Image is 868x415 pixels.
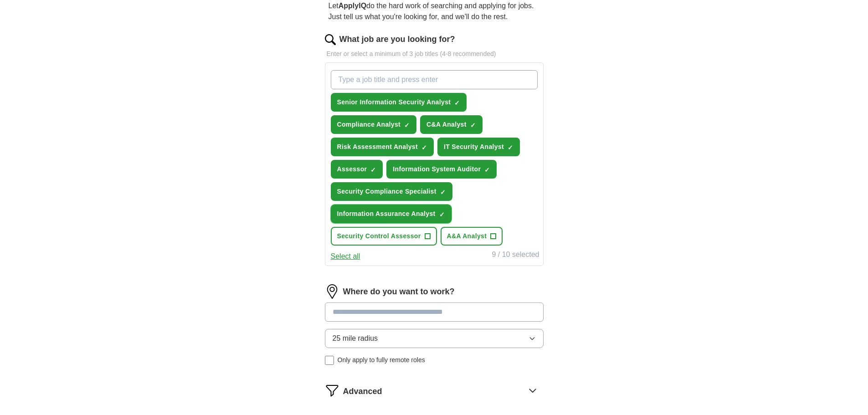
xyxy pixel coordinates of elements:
span: C&A Analyst [426,120,467,129]
span: Only apply to fully remote roles [338,355,425,365]
img: location.png [325,284,339,299]
span: ✓ [454,99,460,107]
button: Select all [331,251,360,262]
button: Information System Auditor✓ [386,160,497,179]
span: ✓ [484,166,490,174]
strong: ApplyIQ [339,2,366,10]
span: ✓ [370,166,376,174]
img: filter [325,383,339,398]
span: IT Security Analyst [444,142,504,152]
span: Security Compliance Specialist [337,187,437,196]
div: 9 / 10 selected [492,249,539,262]
span: Advanced [343,385,382,398]
span: ✓ [470,122,476,129]
label: Where do you want to work? [343,286,455,298]
span: Information Assurance Analyst [337,209,436,219]
span: Information System Auditor [393,164,481,174]
button: Assessor✓ [331,160,383,179]
span: ✓ [440,189,446,196]
input: Only apply to fully remote roles [325,356,334,365]
button: C&A Analyst✓ [420,115,483,134]
span: 25 mile radius [333,333,378,344]
button: Compliance Analyst✓ [331,115,417,134]
span: Senior Information Security Analyst [337,97,451,107]
p: Enter or select a minimum of 3 job titles (4-8 recommended) [325,49,544,59]
button: A&A Analyst [441,227,503,246]
button: Risk Assessment Analyst✓ [331,138,434,156]
span: ✓ [439,211,445,218]
span: Assessor [337,164,367,174]
button: 25 mile radius [325,329,544,348]
span: Risk Assessment Analyst [337,142,418,152]
button: Security Compliance Specialist✓ [331,182,452,201]
img: search.png [325,34,336,45]
button: Senior Information Security Analyst✓ [331,93,467,112]
button: Security Control Assessor [331,227,437,246]
span: ✓ [404,122,410,129]
span: Compliance Analyst [337,120,401,129]
input: Type a job title and press enter [331,70,538,89]
label: What job are you looking for? [339,33,455,46]
button: Information Assurance Analyst✓ [331,205,452,223]
span: Security Control Assessor [337,231,421,241]
span: ✓ [508,144,513,151]
span: A&A Analyst [447,231,487,241]
button: IT Security Analyst✓ [437,138,520,156]
span: ✓ [421,144,427,151]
